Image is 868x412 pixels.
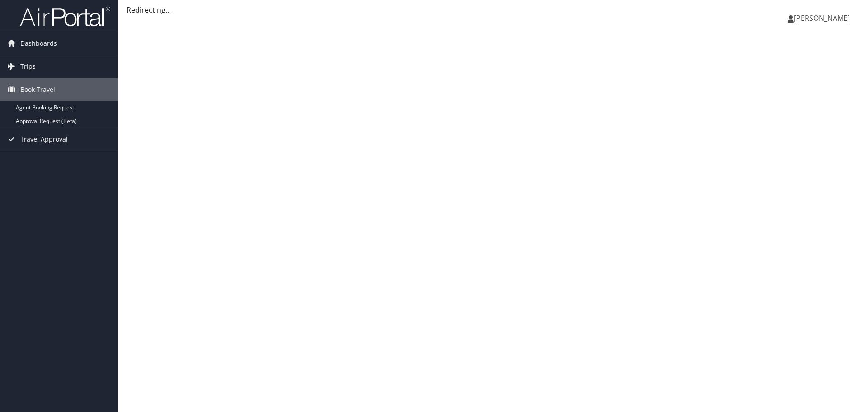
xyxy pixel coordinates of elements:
img: airportal-logo.png [20,6,110,27]
div: Redirecting... [127,5,859,15]
span: Trips [20,55,36,78]
a: [PERSON_NAME] [788,5,859,32]
span: Travel Approval [20,128,68,151]
span: Book Travel [20,78,55,101]
span: Dashboards [20,32,57,55]
span: [PERSON_NAME] [794,13,850,23]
